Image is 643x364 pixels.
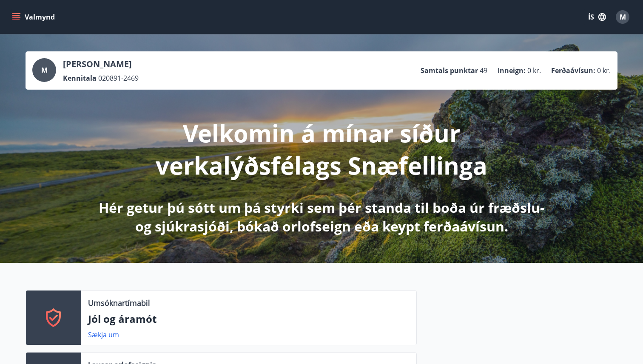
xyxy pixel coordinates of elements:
p: Umsóknartímabil [88,297,150,308]
p: Samtals punktar [421,66,478,75]
p: Kennitala [63,73,97,83]
span: M [41,65,48,75]
span: 0 kr. [597,66,611,75]
button: M [612,7,633,27]
button: ÍS [583,9,611,25]
a: Sækja um [88,330,119,339]
span: 49 [480,66,487,75]
span: M [620,12,626,22]
p: Inneign : [498,66,526,75]
p: Hér getur þú sótt um þá styrki sem þér standa til boða úr fræðslu- og sjúkrasjóði, bókað orlofsei... [97,198,546,236]
span: 020891-2469 [98,73,139,83]
p: [PERSON_NAME] [63,58,139,70]
span: 0 kr. [527,66,541,75]
p: Ferðaávísun : [551,66,595,75]
p: Velkomin á mínar síður verkalýðsfélags Snæfellinga [97,117,546,181]
button: menu [10,9,58,25]
p: Jól og áramót [88,312,410,326]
